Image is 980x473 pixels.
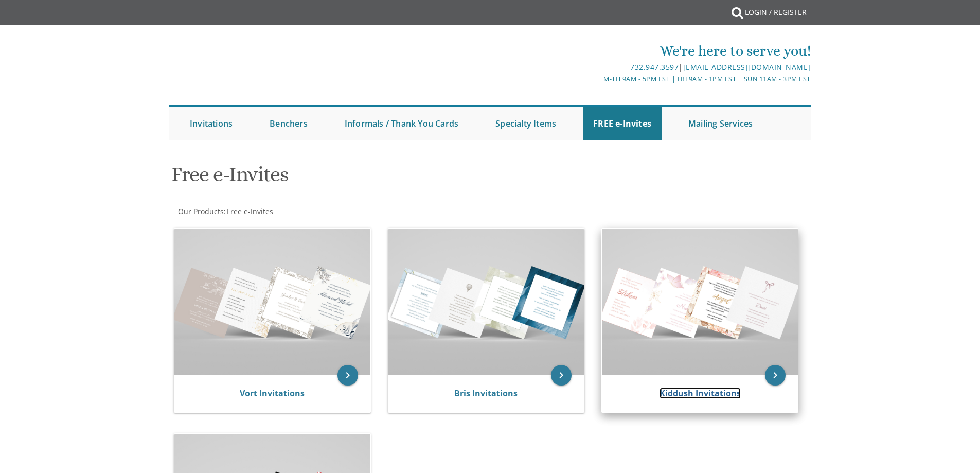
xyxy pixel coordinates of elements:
[388,229,584,375] img: Bris Invitations
[226,206,273,216] a: Free e-Invites
[259,107,318,140] a: Benchers
[334,107,469,140] a: Informals / Thank You Cards
[485,107,566,140] a: Specialty Items
[765,365,786,386] a: keyboard_arrow_right
[384,61,811,74] div: |
[454,388,518,399] a: Bris Invitations
[337,365,358,386] a: keyboard_arrow_right
[683,62,811,72] a: [EMAIL_ADDRESS][DOMAIN_NAME]
[551,365,572,386] a: keyboard_arrow_right
[660,388,741,399] a: Kiddush Invitations
[678,107,763,140] a: Mailing Services
[602,229,798,375] img: Kiddush Invitations
[180,107,243,140] a: Invitations
[227,206,273,216] span: Free e-Invites
[169,206,490,217] div: :
[384,41,811,61] div: We're here to serve you!
[240,388,305,399] a: Vort Invitations
[583,107,662,140] a: FREE e-Invites
[171,163,591,194] h1: Free e-Invites
[174,229,370,375] img: Vort Invitations
[630,62,679,72] a: 732.947.3597
[177,206,224,216] a: Our Products
[384,74,811,84] div: M-Th 9am - 5pm EST | Fri 9am - 1pm EST | Sun 11am - 3pm EST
